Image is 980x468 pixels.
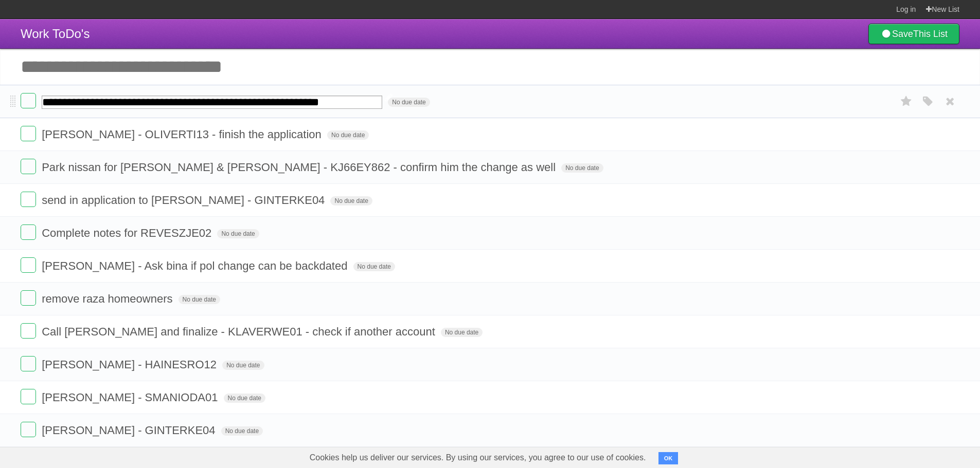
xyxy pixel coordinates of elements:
span: No due date [327,130,369,140]
span: No due date [179,295,220,304]
span: No due date [353,262,395,271]
span: No due date [388,98,430,107]
label: Done [21,389,36,404]
span: No due date [222,361,264,370]
label: Done [21,192,36,207]
label: Done [21,224,36,240]
a: SaveThis List [868,24,959,44]
label: Done [21,422,36,437]
span: No due date [441,328,483,337]
span: Work ToDo's [21,27,90,41]
label: Done [21,93,36,108]
span: No due date [217,229,259,238]
label: Done [21,290,36,306]
label: Star task [897,93,916,110]
span: [PERSON_NAME] - GINTERKE04 [42,424,218,437]
span: remove raza homeowners [42,292,175,305]
span: No due date [561,163,603,173]
span: No due date [224,394,265,403]
label: Done [21,323,36,339]
label: Done [21,159,36,174]
span: [PERSON_NAME] - SMANIODA01 [42,391,220,404]
b: This List [913,29,948,39]
label: Done [21,257,36,273]
span: [PERSON_NAME] - OLIVERTI13 - finish the application [42,128,324,141]
span: No due date [221,426,263,436]
span: Complete notes for REVESZJE02 [42,227,214,239]
span: Park nissan for [PERSON_NAME] & [PERSON_NAME] - KJ66EY862 - confirm him the change as well [42,161,558,174]
span: send in application to [PERSON_NAME] - GINTERKE04 [42,194,327,207]
label: Done [21,126,36,141]
span: Call [PERSON_NAME] and finalize - KLAVERWE01 - check if another account [42,325,438,338]
span: Cookies help us deliver our services. By using our services, you agree to our use of cookies. [299,447,656,468]
span: No due date [330,196,372,205]
button: OK [658,452,679,464]
span: [PERSON_NAME] - HAINESRO12 [42,358,219,371]
label: Done [21,356,36,371]
span: [PERSON_NAME] - Ask bina if pol change can be backdated [42,259,350,272]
